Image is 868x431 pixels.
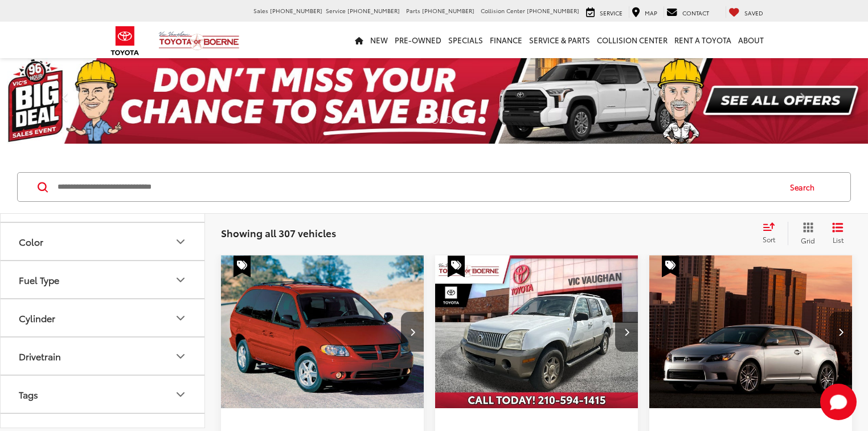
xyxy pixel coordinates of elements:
span: [PHONE_NUMBER] [422,6,474,15]
button: ColorColor [1,223,206,260]
span: [PHONE_NUMBER] [527,6,579,15]
span: Showing all 307 vehicles [221,226,336,239]
button: Select sort value [757,222,788,245]
a: Specials [445,22,486,58]
a: Map [629,6,660,18]
span: Special [234,255,251,277]
button: DrivetrainDrivetrain [1,338,206,375]
button: Grid View [788,222,824,245]
button: Next image [401,312,424,352]
span: Map [645,9,657,17]
a: Service & Parts: Opens in a new tab [526,22,593,58]
div: Tags [174,388,187,401]
a: Rent a Toyota [671,22,735,58]
img: Vic Vaughan Toyota of Boerne [158,31,240,51]
a: Finance [486,22,526,58]
span: Special [448,255,465,277]
div: 2002 Mercury Mountaineer Base 114 WB 0 [435,255,639,408]
div: Drivetrain [174,349,187,363]
a: About [735,22,767,58]
a: Collision Center [593,22,671,58]
img: 2002 Mercury Mountaineer Base 114 WB [435,255,639,409]
a: Home [351,22,367,58]
div: Fuel Type [19,274,59,285]
button: Fuel TypeFuel Type [1,261,206,298]
a: My Saved Vehicles [726,6,766,18]
a: Contact [664,6,712,18]
div: 2013 Scion tC Base 0 [649,255,853,408]
a: 2006 Dodge Grand Caravan SXT2006 Dodge Grand Caravan SXT2006 Dodge Grand Caravan SXT2006 Dodge Gr... [220,255,425,408]
div: Tags [19,389,38,400]
a: Pre-Owned [391,22,445,58]
span: Grid [801,235,815,245]
div: Color [174,235,187,249]
button: TagsTags [1,376,206,413]
button: Next image [615,312,638,352]
span: Special [662,255,679,277]
span: [PHONE_NUMBER] [347,6,400,15]
span: [PHONE_NUMBER] [270,6,322,15]
button: List View [824,222,852,245]
span: Contact [682,9,709,17]
div: Fuel Type [174,273,187,287]
img: Toyota [104,22,146,59]
button: Next image [829,312,852,352]
img: 2013 Scion tC Base [649,255,853,409]
div: 2006 Dodge Grand Caravan SXT 0 [220,255,425,408]
span: Parts [406,6,420,15]
img: 2006 Dodge Grand Caravan SXT [220,255,425,409]
div: Cylinder [174,311,187,325]
svg: Start Chat [820,384,857,420]
span: Sort [763,234,775,244]
span: List [832,235,844,245]
div: Drivetrain [19,351,61,361]
a: 2013 Scion tC Base2013 Scion tC Base2013 Scion tC Base2013 Scion tC Base [649,255,853,408]
input: Search by Make, Model, or Keyword [56,173,779,201]
span: Collision Center [481,6,525,15]
span: Service [326,6,346,15]
button: CylinderCylinder [1,299,206,336]
button: Search [779,173,831,201]
span: Service [600,9,623,17]
span: Saved [744,9,763,17]
a: Service [583,6,625,18]
span: Sales [253,6,268,15]
a: New [367,22,391,58]
button: Toggle Chat Window [820,384,857,420]
a: 2002 Mercury Mountaineer Base 114 WB2002 Mercury Mountaineer Base 114 WB2002 Mercury Mountaineer ... [435,255,639,408]
div: Color [19,236,43,247]
div: Cylinder [19,312,55,323]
